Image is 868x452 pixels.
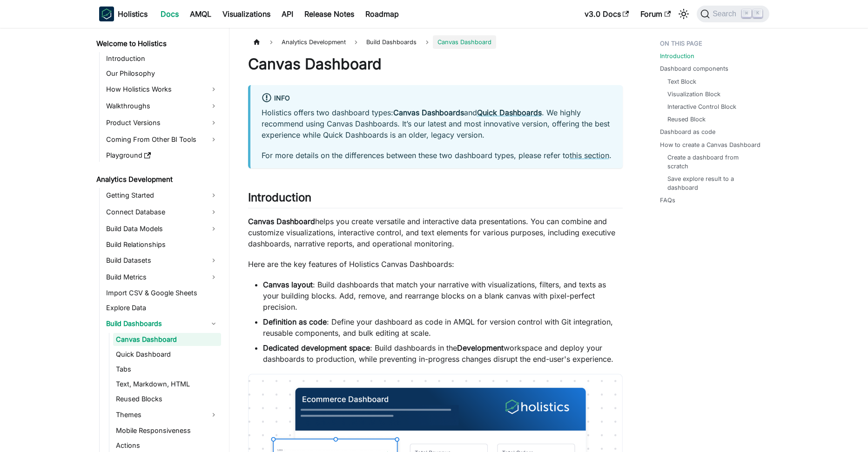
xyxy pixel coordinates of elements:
a: Save explore result to a dashboard [667,174,760,192]
a: Analytics Development [94,173,221,186]
strong: Development [457,343,504,352]
a: Getting Started [103,188,221,203]
a: Text, Markdown, HTML [113,378,221,391]
a: Home page [248,35,266,49]
a: AMQL [184,7,217,21]
a: How Holistics Works [103,82,221,97]
a: this section [570,151,609,160]
a: Introduction [660,52,694,60]
a: Reused Blocks [113,392,221,405]
a: Canvas Dashboard [113,333,221,346]
p: helps you create versatile and interactive data presentations. You can combine and customize visu... [248,216,623,249]
a: Release Notes [299,7,360,21]
a: Docs [155,7,184,21]
a: Build Datasets [103,253,221,268]
a: Interactive Control Block [667,102,736,111]
a: Create a dashboard from scratch [667,153,760,171]
a: Playground [103,149,221,162]
nav: Breadcrumbs [248,35,623,49]
a: Product Versions [103,115,221,130]
div: info [262,93,612,105]
strong: Dedicated development space [263,343,370,352]
li: : Build dashboards in the workspace and deploy your dashboards to production, while preventing in... [263,342,623,365]
a: Connect Database [103,205,221,219]
a: Visualizations [217,7,276,21]
a: Actions [113,439,221,452]
a: Dashboard components [660,64,728,73]
a: Themes [113,407,221,422]
a: v3.0 Docs [579,7,635,21]
img: Holistics [99,7,114,21]
strong: Definition as code [263,317,327,326]
a: Quick Dashboards [477,108,542,117]
b: Holistics [118,8,148,20]
a: Coming From Other BI Tools [103,132,221,147]
p: Holistics offers two dashboard types: and . We highly recommend using Canvas Dashboards. It’s our... [262,107,612,140]
a: Tabs [113,363,221,376]
strong: Canvas Dashboard [248,217,315,226]
nav: Docs sidebar [90,28,229,452]
a: Mobile Responsiveness [113,424,221,437]
a: FAQs [660,196,675,205]
a: Build Metrics [103,270,221,285]
strong: Canvas layout [263,280,313,289]
a: HolisticsHolistics [99,7,148,21]
p: Here are the key features of Holistics Canvas Dashboards: [248,259,623,270]
button: Switch between dark and light mode (currently light mode) [676,7,691,21]
a: Our Philosophy [103,67,221,80]
kbd: K [753,9,762,18]
strong: Canvas Dashboards [393,108,464,117]
a: Import CSV & Google Sheets [103,286,221,299]
a: Build Dashboards [103,316,221,331]
a: Visualization Block [667,90,720,99]
a: Build Relationships [103,238,221,251]
a: Introduction [103,52,221,65]
a: API [276,7,299,21]
span: Canvas Dashboard [433,35,496,49]
span: Search [710,10,742,18]
h2: Introduction [248,191,623,208]
kbd: ⌘ [742,9,751,18]
button: Search (Command+K) [697,6,769,22]
li: : Define your dashboard as code in AMQL for version control with Git integration, reusable compon... [263,316,623,339]
a: Walkthroughs [103,99,221,113]
a: Reused Block [667,115,706,124]
a: Roadmap [360,7,404,21]
li: : Build dashboards that match your narrative with visualizations, filters, and texts as your buil... [263,279,623,312]
a: Build Data Models [103,221,221,236]
span: Build Dashboards [362,35,421,49]
a: Explore Data [103,301,221,314]
p: For more details on the differences between these two dashboard types, please refer to . [262,150,612,161]
a: Dashboard as code [660,127,715,136]
h1: Canvas Dashboard [248,55,623,73]
a: How to create a Canvas Dashboard [660,140,760,149]
a: Quick Dashboard [113,348,221,361]
a: Text Block [667,77,696,86]
a: Forum [635,7,676,21]
a: Welcome to Holistics [94,37,221,50]
span: Analytics Development [277,35,350,49]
